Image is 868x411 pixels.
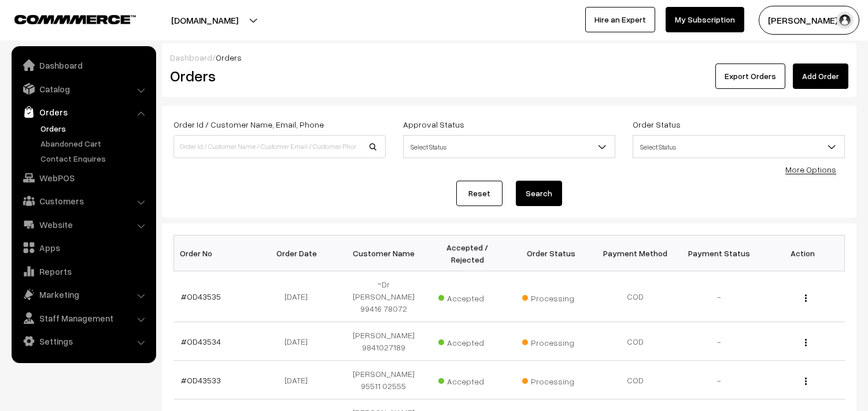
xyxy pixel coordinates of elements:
a: #OD43534 [181,337,221,346]
a: Contact Enquires [38,152,152,165]
span: Select Status [404,137,615,157]
td: - [677,361,761,399]
label: Order Id / Customer Name, Email, Phone [173,118,324,130]
a: Abandoned Cart [38,137,152,150]
a: Reset [456,181,503,206]
th: Customer Name [342,236,426,271]
td: [DATE] [258,322,342,361]
span: Accepted [438,334,496,349]
a: Orders [38,122,152,134]
th: Payment Method [593,236,677,271]
a: #OD43533 [181,375,221,385]
th: Accepted / Rejected [426,236,509,271]
td: COD [593,271,677,322]
span: Select Status [633,135,845,158]
a: More Options [785,165,836,174]
th: Order Status [509,236,593,271]
a: Hire an Expert [585,7,655,32]
td: - [677,271,761,322]
button: [PERSON_NAME] s… [759,6,859,35]
td: [DATE] [258,361,342,399]
a: My Subscription [666,7,744,32]
td: ~Dr [PERSON_NAME] 99416 78072 [342,271,426,322]
a: Add Order [793,63,848,89]
span: Orders [216,53,242,62]
img: Menu [805,339,807,346]
a: Dashboard [14,55,152,76]
label: Order Status [633,118,681,130]
td: [PERSON_NAME] 9841027189 [342,322,426,361]
th: Order Date [258,236,342,271]
span: Select Status [403,135,615,158]
a: Marketing [14,284,152,305]
a: Dashboard [170,53,212,62]
td: - [677,322,761,361]
a: Apps [14,237,152,258]
button: Search [516,181,562,206]
th: Payment Status [677,236,761,271]
a: Catalog [14,79,152,99]
span: Accepted [438,289,496,304]
img: COMMMERCE [14,15,136,24]
span: Processing [522,334,580,349]
span: Processing [522,289,580,304]
th: Order No [174,236,258,271]
td: COD [593,361,677,399]
td: [PERSON_NAME] 95511 02555 [342,361,426,399]
a: Reports [14,261,152,282]
label: Approval Status [403,118,464,130]
a: Staff Management [14,308,152,328]
td: COD [593,322,677,361]
a: Settings [14,331,152,352]
span: Accepted [438,372,496,387]
span: Select Status [633,137,844,157]
a: COMMMERCE [14,12,116,25]
img: user [836,12,854,29]
img: Menu [805,378,807,385]
a: #OD43535 [181,292,221,301]
div: / [170,51,848,63]
th: Action [761,236,845,271]
span: Processing [522,372,580,387]
a: Orders [14,102,152,122]
img: Menu [805,294,807,302]
button: [DOMAIN_NAME] [131,6,279,35]
a: WebPOS [14,167,152,188]
a: Website [14,214,152,235]
a: Customers [14,190,152,211]
td: [DATE] [258,271,342,322]
button: Export Orders [715,63,785,89]
h2: Orders [170,67,385,85]
input: Order Id / Customer Name / Customer Email / Customer Phone [173,135,386,158]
